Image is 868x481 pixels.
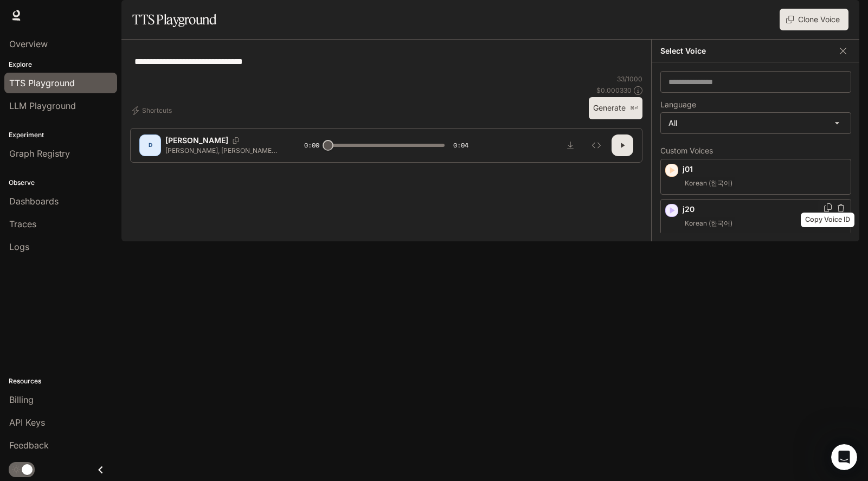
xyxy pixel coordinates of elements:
[683,164,846,175] p: j01
[228,137,243,144] button: Copy Voice ID
[453,140,468,151] span: 0:04
[683,204,846,215] p: j20
[683,217,735,230] span: Korean (한국어)
[630,105,638,112] p: ⌘⏎
[589,97,642,119] button: Generate⌘⏎
[165,146,278,155] p: [PERSON_NAME], [PERSON_NAME]! 만나서 반갑소. 서둘러 들어가지 마시오.
[165,135,228,146] p: [PERSON_NAME]
[683,177,735,190] span: Korean (한국어)
[822,203,833,212] button: Copy Voice ID
[831,444,857,470] iframe: Intercom live chat
[596,86,632,95] p: $ 0.000330
[586,134,607,156] button: Inspect
[304,140,319,151] span: 0:00
[801,213,854,227] div: Copy Voice ID
[660,101,696,108] p: Language
[660,147,851,155] p: Custom Voices
[560,134,581,156] button: Download audio
[661,113,851,133] div: All
[780,9,848,30] button: Clone Voice
[617,74,642,84] p: 33 / 1000
[130,102,176,119] button: Shortcuts
[132,9,216,30] h1: TTS Playground
[142,137,159,154] div: D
